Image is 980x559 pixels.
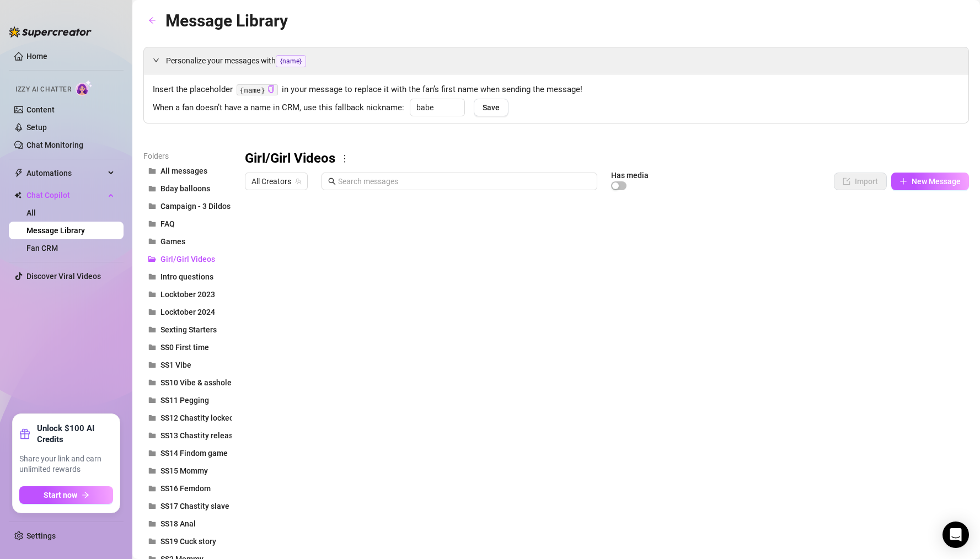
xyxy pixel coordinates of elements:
span: search [328,178,336,185]
button: SS11 Pegging [143,391,232,409]
span: folder [148,185,156,192]
span: copy [267,85,275,93]
span: SS16 Femdom [160,484,211,493]
button: SS13 Chastity release [143,427,232,444]
button: Locktober 2024 [143,303,232,321]
button: Sexting Starters [143,321,232,338]
button: Locktober 2023 [143,286,232,303]
button: Start nowarrow-right [19,486,113,504]
button: New Message [891,173,969,190]
button: SS17 Chastity slave [143,497,232,515]
a: Fan CRM [26,244,58,252]
span: New Message [912,177,961,186]
span: folder [148,414,156,422]
button: SS0 First time [143,338,232,356]
span: SS17 Chastity slave [160,502,229,510]
a: All [26,208,36,217]
span: FAQ [160,219,175,228]
a: Content [26,105,55,114]
span: SS19 Cuck story [160,537,216,546]
span: folder [148,537,156,545]
span: folder [148,361,156,369]
img: Chat Copilot [14,191,22,199]
span: Personalize your messages with [166,55,960,67]
span: Automations [26,164,105,182]
h3: Girl/Girl Videos [245,150,335,168]
span: folder [148,396,156,404]
button: SS1 Vibe [143,356,232,374]
button: Save [474,99,508,116]
span: folder [148,273,156,281]
button: Bday balloons [143,180,232,197]
button: SS18 Anal [143,515,232,533]
span: folder [148,167,156,175]
span: gift [19,428,30,439]
span: Locktober 2024 [160,308,215,316]
img: logo-BBDzfeDw.svg [9,26,92,37]
span: SS12 Chastity locked up [160,413,244,422]
code: {name} [237,84,278,96]
span: folder [148,308,156,316]
span: expanded [153,57,159,63]
span: Chat Copilot [26,186,105,204]
button: Import [834,173,887,190]
span: SS14 Findom game [160,449,228,458]
a: Discover Viral Videos [26,272,101,281]
span: arrow-right [82,491,89,499]
span: more [340,154,350,164]
strong: Unlock $100 AI Credits [37,423,113,445]
span: Start now [44,491,77,499]
span: All messages [160,166,207,175]
button: Campaign - 3 Dildos [143,197,232,215]
button: Intro questions [143,268,232,286]
button: All messages [143,162,232,180]
button: SS16 Femdom [143,480,232,497]
article: Folders [143,150,232,162]
span: SS18 Anal [160,519,196,528]
span: folder [148,238,156,245]
span: SS13 Chastity release [160,431,237,440]
span: Games [160,237,185,246]
span: folder [148,343,156,351]
span: folder [148,326,156,334]
span: All Creators [251,173,301,190]
span: folder [148,485,156,492]
button: SS19 Cuck story [143,533,232,550]
a: Home [26,52,47,61]
img: AI Chatter [76,80,93,96]
span: folder [148,220,156,228]
span: Save [483,103,500,112]
span: plus [899,178,907,185]
span: Izzy AI Chatter [15,84,71,95]
div: Open Intercom Messenger [942,522,969,548]
span: folder [148,449,156,457]
button: SS10 Vibe & asshole [143,374,232,391]
button: SS14 Findom game [143,444,232,462]
span: thunderbolt [14,169,23,178]
span: Insert the placeholder in your message to replace it with the fan’s first name when sending the m... [153,83,960,96]
button: SS15 Mommy [143,462,232,480]
span: SS11 Pegging [160,396,209,405]
span: {name} [276,55,306,67]
a: Setup [26,123,47,132]
span: team [295,178,302,185]
span: SS15 Mommy [160,466,208,475]
article: Has media [611,172,649,179]
span: Bday balloons [160,184,210,193]
span: folder [148,520,156,528]
div: Personalize your messages with{name} [144,47,968,74]
a: Settings [26,531,56,540]
a: Chat Monitoring [26,141,83,149]
button: SS12 Chastity locked up [143,409,232,427]
span: SS10 Vibe & asshole [160,378,232,387]
span: Sexting Starters [160,325,217,334]
span: SS0 First time [160,343,209,352]
span: SS1 Vibe [160,361,191,369]
span: folder [148,467,156,475]
span: folder [148,291,156,298]
span: folder [148,202,156,210]
button: Click to Copy [267,85,275,94]
span: Intro questions [160,272,213,281]
span: Locktober 2023 [160,290,215,299]
span: Campaign - 3 Dildos [160,202,231,211]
